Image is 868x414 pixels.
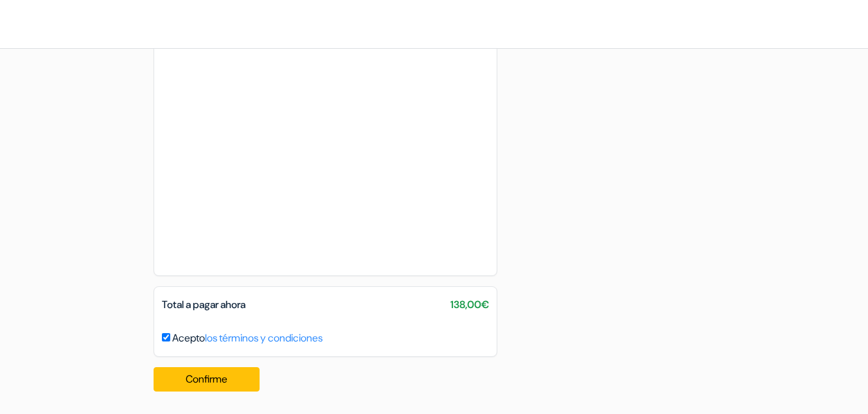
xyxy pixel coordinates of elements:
[450,297,489,313] span: 138,00€
[205,331,323,345] a: los términos y condiciones
[15,8,159,40] img: Hostales.com
[172,331,323,346] label: Acepto
[154,367,260,392] button: Confirme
